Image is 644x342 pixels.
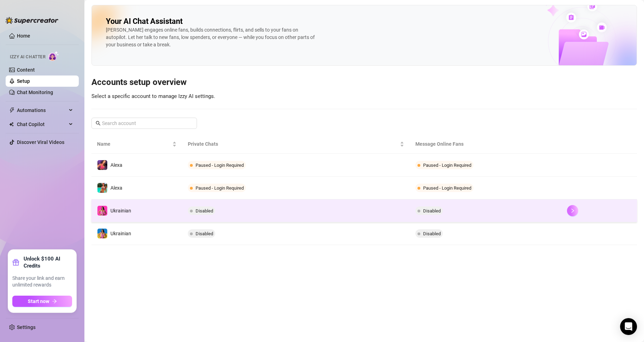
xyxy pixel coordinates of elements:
span: right [570,208,575,213]
button: Start nowarrow-right [12,296,72,307]
input: Search account [102,119,187,127]
span: Paused - Login Required [423,185,471,191]
span: Chat Copilot [17,119,67,130]
span: Name [97,140,171,148]
span: Disabled [196,231,213,236]
strong: Unlock $100 AI Credits [24,255,72,269]
span: thunderbolt [9,107,15,113]
span: Disabled [196,208,213,213]
img: logo-BBDzfeDw.svg [6,17,58,24]
a: Setup [17,78,30,84]
span: Disabled [423,208,441,213]
span: Disabled [423,231,441,236]
span: Select a specific account to manage Izzy AI settings. [91,93,215,99]
img: Chat Copilot [9,122,14,127]
span: Private Chats [188,140,398,148]
a: Chat Monitoring [17,90,53,95]
span: Ukrainian [110,208,131,213]
a: Settings [17,324,36,330]
img: Ukrainian [97,229,107,238]
img: Ukrainian [97,206,107,216]
img: Alexa [97,183,107,193]
span: Alexa [110,185,122,191]
div: Open Intercom Messenger [620,318,637,335]
span: Ukrainian [110,231,131,236]
button: right [567,205,578,216]
img: AI Chatter [48,51,59,61]
span: Automations [17,105,67,116]
img: Alexa [97,160,107,170]
span: Izzy AI Chatter [10,54,45,60]
a: Discover Viral Videos [17,139,64,145]
h3: Accounts setup overview [91,77,637,88]
span: search [96,121,101,126]
th: Message Online Fans [410,134,561,154]
span: gift [12,259,19,266]
th: Name [91,134,182,154]
span: Alexa [110,162,122,168]
a: Content [17,67,35,73]
a: Home [17,33,30,39]
div: [PERSON_NAME] engages online fans, builds connections, flirts, and sells to your fans on autopilo... [106,26,317,48]
span: Paused - Login Required [196,163,244,168]
span: arrow-right [52,299,57,304]
h2: Your AI Chat Assistant [106,17,183,26]
span: Paused - Login Required [196,185,244,191]
th: Private Chats [182,134,409,154]
span: Share your link and earn unlimited rewards [12,275,72,289]
span: Paused - Login Required [423,163,471,168]
span: Start now [28,298,49,304]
